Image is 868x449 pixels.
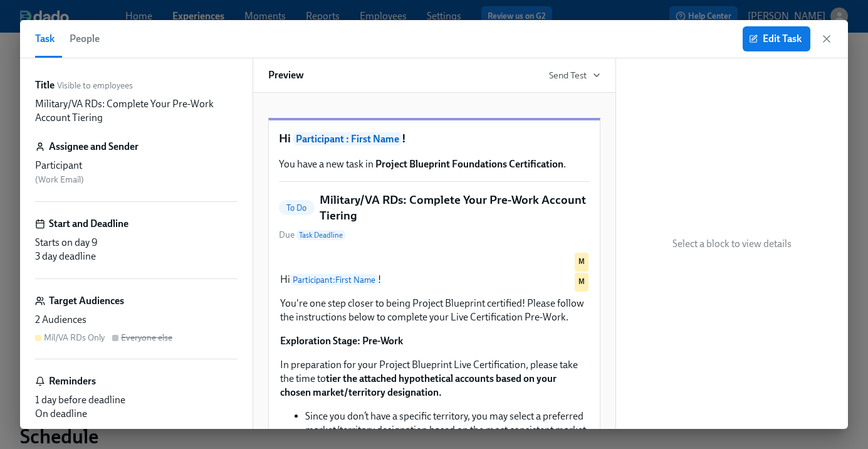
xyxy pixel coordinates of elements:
[70,30,100,48] span: People
[751,33,802,45] span: Edit Task
[616,58,849,429] div: Select a block to view details
[279,203,315,213] span: To Do
[279,251,590,261] div: M
[49,374,96,388] h6: Reminders
[35,30,55,48] span: Task
[279,130,590,147] h1: Hi !
[35,393,238,407] div: 1 day before deadline
[49,140,139,154] h6: Assignee and Sender
[549,69,600,82] button: Send Test
[268,68,304,82] h6: Preview
[49,294,124,308] h6: Target Audiences
[35,174,84,185] span: ( Work Email )
[35,250,96,262] span: 3 day deadline
[279,229,345,241] span: Due
[35,313,238,327] div: 2 Audiences
[375,158,563,170] strong: Project Blueprint Foundations Certification
[35,407,238,421] div: On deadline
[35,78,55,92] label: Title
[743,26,810,51] button: Edit Task
[57,80,133,92] span: Visible to employees
[296,230,345,240] span: Task Deadline
[35,236,238,250] div: Starts on day 9
[279,157,590,171] p: You have a new task in .
[44,332,105,344] div: Mil/VA RDs Only
[320,192,590,224] h5: Military/VA RDs: Complete Your Pre-Work Account Tiering
[49,217,128,231] h6: Start and Deadline
[575,273,588,292] div: Used by Mil/VA RDs Only audience
[35,159,238,172] div: Participant
[35,97,238,125] p: Military/VA RDs: Complete Your Pre-Work Account Tiering
[121,332,172,344] div: Everyone else
[575,253,588,272] div: Used by Mil/VA RDs Only audience
[293,132,402,145] span: Participant : First Name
